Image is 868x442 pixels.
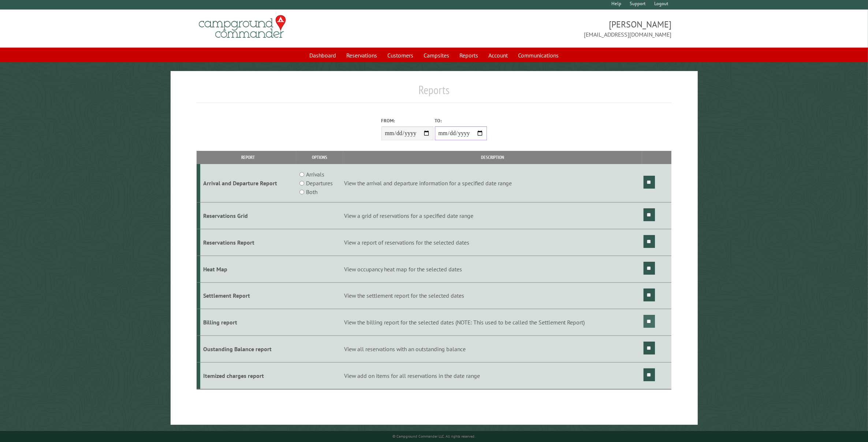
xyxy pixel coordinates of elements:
[343,203,642,229] td: View a grid of reservations for a specified date range
[455,48,483,62] a: Reports
[343,282,642,309] td: View the settlement report for the selected dates
[435,117,487,124] label: To:
[306,170,324,179] label: Arrivals
[200,309,297,336] td: Billing report
[484,48,512,62] a: Account
[343,256,642,282] td: View occupancy heat map for the selected dates
[197,12,288,41] img: Campground Commander
[343,309,642,336] td: View the billing report for the selected dates (NOTE: This used to be called the Settlement Report)
[306,187,317,196] label: Both
[200,282,297,309] td: Settlement Report
[200,164,297,203] td: Arrival and Departure Report
[343,362,642,389] td: View add on items for all reservations in the date range
[306,179,333,187] label: Departures
[343,336,642,363] td: View all reservations with an outstanding balance
[200,362,297,389] td: Itemized charges report
[381,117,433,124] label: From:
[342,48,381,62] a: Reservations
[200,256,297,282] td: Heat Map
[305,48,340,62] a: Dashboard
[343,164,642,203] td: View the arrival and departure information for a specified date range
[197,83,672,103] h1: Reports
[200,151,297,164] th: Report
[296,151,343,164] th: Options
[514,48,563,62] a: Communications
[434,18,672,39] span: [PERSON_NAME] [EMAIL_ADDRESS][DOMAIN_NAME]
[200,336,297,363] td: Oustanding Balance report
[419,48,454,62] a: Campsites
[393,434,476,439] small: © Campground Commander LLC. All rights reserved.
[343,229,642,256] td: View a report of reservations for the selected dates
[383,48,418,62] a: Customers
[200,229,297,256] td: Reservations Report
[200,203,297,229] td: Reservations Grid
[343,151,642,164] th: Description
